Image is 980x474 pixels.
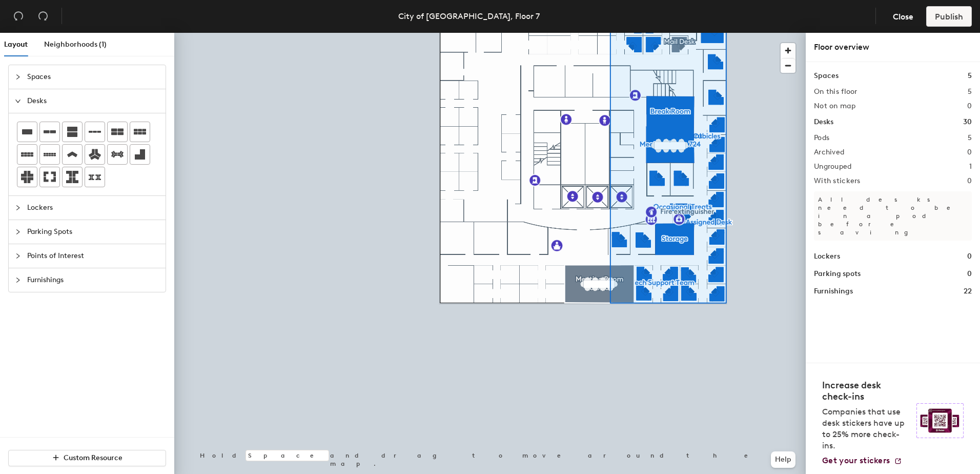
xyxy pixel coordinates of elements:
button: Undo (⌘ + Z) [8,6,29,27]
p: All desks need to be in a pod before saving [814,191,972,241]
span: expanded [15,98,21,104]
button: Close [884,6,922,27]
h2: Archived [814,148,844,156]
h2: Not on map [814,102,855,110]
div: Floor overview [814,41,972,53]
span: Custom Resource [64,453,122,462]
img: Sticker logo [916,403,964,438]
span: Points of Interest [27,244,159,268]
h1: Parking spots [814,268,861,280]
button: Help [771,451,795,468]
h2: 0 [967,177,972,185]
h2: 1 [969,163,972,171]
h2: Pods [814,134,829,142]
h1: Lockers [814,251,840,262]
h1: Furnishings [814,286,853,297]
span: undo [13,11,24,21]
a: Get your stickers [822,456,902,466]
h1: 0 [967,251,972,262]
h2: 0 [967,148,972,156]
h2: Ungrouped [814,163,852,171]
div: City of [GEOGRAPHIC_DATA], Floor 7 [398,10,540,23]
span: collapsed [15,205,21,211]
span: Lockers [27,196,159,220]
span: Close [893,12,913,22]
span: collapsed [15,229,21,235]
h1: Spaces [814,70,839,82]
button: Redo (⌘ + ⇧ + Z) [33,6,53,27]
span: collapsed [15,74,21,80]
span: collapsed [15,277,21,283]
h1: Desks [814,116,833,128]
h2: 5 [968,88,972,96]
span: Desks [27,89,159,113]
span: collapsed [15,253,21,259]
h2: 0 [967,102,972,110]
h4: Increase desk check-ins [822,380,910,402]
h1: 5 [968,70,972,82]
span: Layout [4,40,28,49]
h2: On this floor [814,88,857,96]
span: Parking Spots [27,220,159,244]
span: Get your stickers [822,456,890,465]
h1: 0 [967,268,972,280]
span: Neighborhoods (1) [44,40,107,49]
h2: 5 [968,134,972,142]
span: Furnishings [27,268,159,292]
span: Spaces [27,65,159,89]
h1: 30 [963,116,972,128]
button: Custom Resource [8,450,166,466]
p: Companies that use desk stickers have up to 25% more check-ins. [822,406,910,451]
h1: 22 [964,286,972,297]
button: Publish [926,6,972,27]
h2: With stickers [814,177,861,185]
